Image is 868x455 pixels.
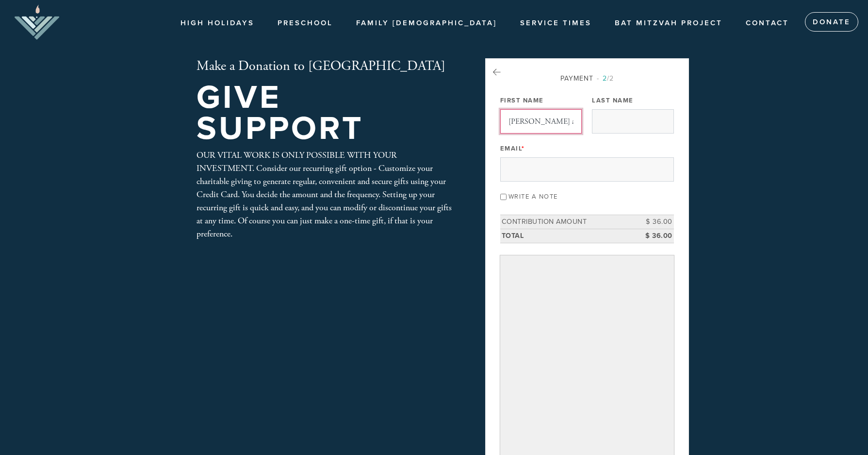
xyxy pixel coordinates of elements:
div: Payment [500,73,674,84]
a: Family [DEMOGRAPHIC_DATA] [349,14,504,33]
span: This field is required. [522,145,525,152]
td: Contribution Amount [500,215,630,229]
a: Preschool [270,14,340,33]
a: Service Times [513,14,599,33]
a: Donate [805,12,858,32]
a: Bat Mitzvah Project [607,14,730,33]
label: Last Name [592,96,634,105]
label: Write a note [508,193,558,201]
div: OUR VITAL WORK IS ONLY POSSIBLE WITH YOUR INVESTMENT. Consider our recurring gift option - Custom... [197,149,454,240]
img: aJHC_stacked_0-removebg-preview.png [15,5,59,40]
span: 2 [603,74,607,83]
h2: Make a Donation to [GEOGRAPHIC_DATA] [197,58,454,75]
span: /2 [597,74,614,83]
td: $ 36.00 [630,229,674,243]
a: High Holidays [173,14,262,33]
label: First Name [500,96,544,105]
a: Contact [738,14,796,33]
td: $ 36.00 [630,215,674,229]
label: Email [500,144,525,153]
td: Total [500,229,630,243]
h1: Give Support [197,82,454,145]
